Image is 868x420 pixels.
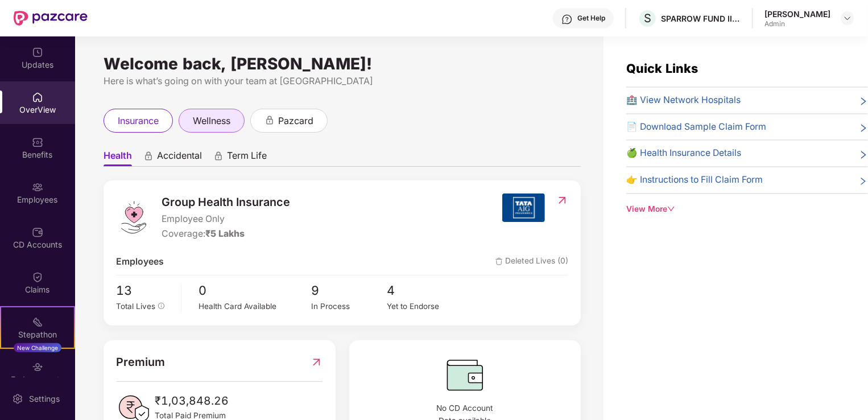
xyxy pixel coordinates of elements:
[14,11,88,26] img: New Pazcare Logo
[626,203,868,216] div: View More
[117,353,166,371] span: Premium
[32,271,43,283] img: svg+xml;base64,PHN2ZyBpZD0iQ2xhaW0iIHhtbG5zPSJodHRwOi8vd3d3LnczLm9yZy8yMDAwL3N2ZyIgd2lkdGg9IjIwIi...
[387,300,462,312] div: Yet to Endorse
[117,302,156,311] span: Total Lives
[859,122,868,134] span: right
[162,193,291,211] span: Group Health Insurance
[14,343,61,352] div: New Challenge
[626,61,698,76] span: Quick Links
[661,13,741,24] div: SPARROW FUND II ADVISORS LLP
[32,361,43,373] img: svg+xml;base64,PHN2ZyBpZD0iRW5kb3JzZW1lbnRzIiB4bWxucz0iaHR0cDovL3d3dy53My5vcmcvMjAwMC9zdmciIHdpZH...
[626,146,741,160] span: 🍏 Health Insurance Details
[32,47,43,58] img: svg+xml;base64,PHN2ZyBpZD0iVXBkYXRlZCIgeG1sbnM9Imh0dHA6Ly93d3cudzMub3JnLzIwMDAvc3ZnIiB3aWR0aD0iMj...
[199,281,312,300] span: 0
[227,150,267,166] span: Term Life
[12,393,23,405] img: svg+xml;base64,PHN2ZyBpZD0iU2V0dGluZy0yMHgyMCIgeG1sbnM9Imh0dHA6Ly93d3cudzMub3JnLzIwMDAvc3ZnIiB3aW...
[104,74,581,88] div: Here is what’s going on with your team at [GEOGRAPHIC_DATA]
[157,150,202,166] span: Accidental
[667,205,675,213] span: down
[577,14,605,23] div: Get Help
[311,353,323,371] img: RedirectIcon
[561,14,573,25] img: svg+xml;base64,PHN2ZyBpZD0iSGVscC0zMngzMiIgeG1sbnM9Imh0dHA6Ly93d3cudzMub3JnLzIwMDAvc3ZnIiB3aWR0aD...
[278,114,313,128] span: pazcard
[162,227,291,241] div: Coverage:
[162,212,291,227] span: Employee Only
[104,150,132,166] span: Health
[264,115,275,125] div: animation
[556,195,568,206] img: RedirectIcon
[118,114,159,128] span: insurance
[199,300,312,312] div: Health Card Available
[117,200,151,234] img: logo
[502,193,545,222] img: insurerIcon
[1,329,74,340] div: Stepathon
[495,258,503,265] img: deleteIcon
[387,281,462,300] span: 4
[193,114,230,128] span: wellness
[206,228,245,239] span: ₹5 Lakhs
[764,19,830,28] div: Admin
[117,255,164,269] span: Employees
[843,14,852,23] img: svg+xml;base64,PHN2ZyBpZD0iRHJvcGRvd24tMzJ4MzIiIHhtbG5zPSJodHRwOi8vd3d3LnczLm9yZy8yMDAwL3N2ZyIgd2...
[626,120,766,134] span: 📄 Download Sample Claim Form
[859,149,868,160] span: right
[859,96,868,108] span: right
[495,255,568,269] span: Deleted Lives (0)
[155,392,229,410] span: ₹1,03,848.26
[26,393,63,405] div: Settings
[32,137,43,148] img: svg+xml;base64,PHN2ZyBpZD0iQmVuZWZpdHMiIHhtbG5zPSJodHRwOi8vd3d3LnczLm9yZy8yMDAwL3N2ZyIgd2lkdGg9Ij...
[32,316,43,328] img: svg+xml;base64,PHN2ZyB4bWxucz0iaHR0cDovL3d3dy53My5vcmcvMjAwMC9zdmciIHdpZHRoPSIyMSIgaGVpZ2h0PSIyMC...
[117,281,173,300] span: 13
[764,9,830,19] div: [PERSON_NAME]
[859,175,868,187] span: right
[32,92,43,103] img: svg+xml;base64,PHN2ZyBpZD0iSG9tZSIgeG1sbnM9Imh0dHA6Ly93d3cudzMub3JnLzIwMDAvc3ZnIiB3aWR0aD0iMjAiIG...
[32,227,43,238] img: svg+xml;base64,PHN2ZyBpZD0iQ0RfQWNjb3VudHMiIGRhdGEtbmFtZT0iQ0QgQWNjb3VudHMiIHhtbG5zPSJodHRwOi8vd3...
[143,151,154,161] div: animation
[158,303,165,310] span: info-circle
[104,59,581,68] div: Welcome back, [PERSON_NAME]!
[626,93,741,108] span: 🏥 View Network Hospitals
[213,151,224,161] div: animation
[32,182,43,193] img: svg+xml;base64,PHN2ZyBpZD0iRW1wbG95ZWVzIiB4bWxucz0iaHR0cDovL3d3dy53My5vcmcvMjAwMC9zdmciIHdpZHRoPS...
[311,300,386,312] div: In Process
[311,281,386,300] span: 9
[644,11,651,25] span: S
[626,173,763,187] span: 👉 Instructions to Fill Claim Form
[362,353,568,397] img: CDBalanceIcon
